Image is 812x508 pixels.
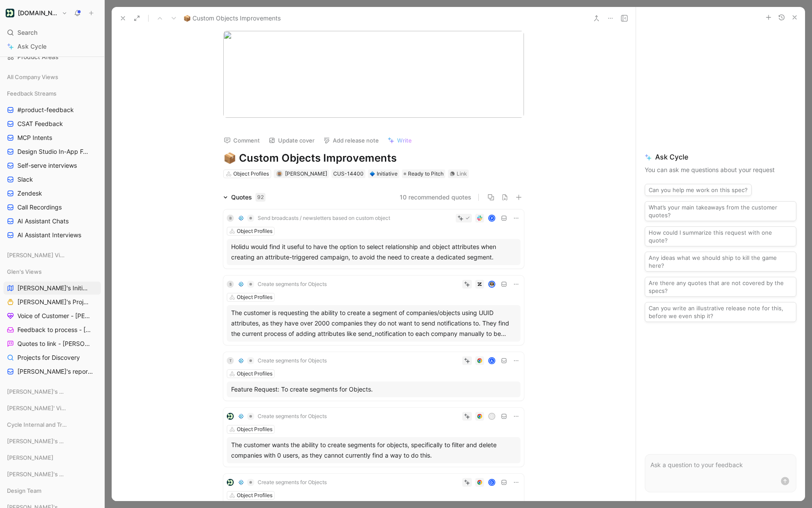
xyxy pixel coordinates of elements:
[17,353,80,362] span: Projects for Discovery
[277,171,282,176] img: avatar
[258,281,327,288] span: Create segments for Objects
[645,277,796,297] button: Are there any quotes that are not covered by the specs?
[258,357,327,364] span: Create segments for Objects
[370,169,398,178] div: Initiative
[3,265,101,378] div: Glen's Views[PERSON_NAME]'s Initiatives[PERSON_NAME]'s ProjectsVoice of Customer - [PERSON_NAME]F...
[645,184,752,196] button: Can you help me work on this spec?
[489,479,495,485] div: D
[220,134,264,146] button: Comment
[239,414,244,419] img: 💠
[645,302,796,322] button: Can you write an illustrative release note for this, before we even ship it?
[237,491,272,500] div: Object Profiles
[231,308,516,339] div: The customer is requesting the ability to create a segment of companies/objects using UUID attrib...
[3,70,101,83] div: All Company Views
[227,479,234,486] img: logo
[333,169,364,178] div: CUS-14400
[285,170,327,177] span: [PERSON_NAME]
[397,136,412,144] span: Write
[237,425,272,434] div: Object Profiles
[258,413,327,420] span: Create segments for Objects
[3,484,101,500] div: Design Team
[231,384,516,395] div: Feature Request: To create segments for Objects.
[17,189,42,198] span: Zendesk
[402,169,445,178] div: Ready to Pitch
[17,27,37,38] span: Search
[3,131,101,144] a: MCP Intents
[7,73,58,81] span: All Company Views
[3,103,101,116] a: #product-feedback
[17,53,59,61] span: Product Areas
[645,226,796,246] button: How could I summarize this request with one quote?
[7,251,66,259] span: [PERSON_NAME] Views
[7,470,67,478] span: [PERSON_NAME]'s Views
[3,40,101,53] a: Ask Cycle
[227,357,234,364] div: T
[233,169,269,178] div: Object Profiles
[3,337,101,350] a: Quotes to link - [PERSON_NAME]
[3,7,70,19] button: Customer.io[DOMAIN_NAME]
[7,453,53,462] span: [PERSON_NAME]
[7,486,41,495] span: Design Team
[7,387,67,396] span: [PERSON_NAME]'s Views
[457,169,467,178] div: Link
[237,293,272,302] div: Object Profiles
[3,435,101,448] div: [PERSON_NAME]'s Views
[17,203,62,212] span: Call Recordings
[235,477,330,488] button: 💠Create segments for Objects
[7,404,66,412] span: [PERSON_NAME]' Views
[3,265,101,278] div: Glen's Views
[223,151,524,165] h1: 📦 Custom Objects Improvements
[17,284,89,292] span: [PERSON_NAME]'s Initiatives
[3,418,101,434] div: Cycle Internal and Tracking
[17,41,46,52] span: Ask Cycle
[3,173,101,186] a: Slack
[3,145,101,158] a: Design Studio In-App Feedback
[3,351,101,364] a: Projects for Discovery
[7,437,67,445] span: [PERSON_NAME]'s Views
[3,87,101,242] div: Feedback Streams#product-feedbackCSAT FeedbackMCP IntentsDesign Studio In-App FeedbackSelf-serve ...
[239,480,244,485] img: 💠
[3,50,101,63] a: Product Areas
[17,298,89,306] span: [PERSON_NAME]'s Projects
[3,468,101,481] div: [PERSON_NAME]'s Views
[3,418,101,431] div: Cycle Internal and Tracking
[3,385,101,401] div: [PERSON_NAME]'s Views
[235,213,393,223] button: 💠Send broadcasts / newsletters based on custom object
[489,413,495,419] div: C
[489,215,495,221] div: P
[3,402,101,417] div: [PERSON_NAME]' Views
[17,120,63,128] span: CSAT Feedback
[3,451,101,464] div: [PERSON_NAME]
[3,435,101,450] div: [PERSON_NAME]'s Views
[17,161,77,170] span: Self-serve interviews
[237,227,272,236] div: Object Profiles
[3,282,101,295] a: [PERSON_NAME]'s Initiatives
[255,193,265,202] div: 92
[3,296,101,309] a: [PERSON_NAME]'s Projects
[265,134,318,146] button: Update cover
[645,201,796,221] button: What’s your main takeaways from the customer quotes?
[3,87,101,100] div: Feedback Streams
[3,159,101,172] a: Self-serve interviews
[3,451,101,467] div: [PERSON_NAME]
[7,89,56,98] span: Feedback Streams
[7,267,42,276] span: Glen's Views
[17,133,52,142] span: MCP Intents
[17,106,74,114] span: #product-feedback
[3,385,101,398] div: [PERSON_NAME]'s Views
[235,355,330,366] button: 💠Create segments for Objects
[17,175,33,184] span: Slack
[227,281,234,288] div: S
[227,413,234,420] img: logo
[235,279,330,289] button: 💠Create segments for Objects
[645,252,796,272] button: Any ideas what we should ship to kill the game here?
[231,192,265,203] div: Quotes
[183,13,281,23] span: 📦 Custom Objects Improvements
[645,165,796,175] p: You can ask me questions about your request
[3,70,101,86] div: All Company Views
[3,365,101,378] a: [PERSON_NAME]'s reported feedback (unprocessed)
[237,369,272,378] div: Object Profiles
[239,216,244,221] img: 💠
[231,242,516,262] div: Holidu would find it useful to have the option to select relationship and object attributes when ...
[3,229,101,242] a: AI Assistant Interviews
